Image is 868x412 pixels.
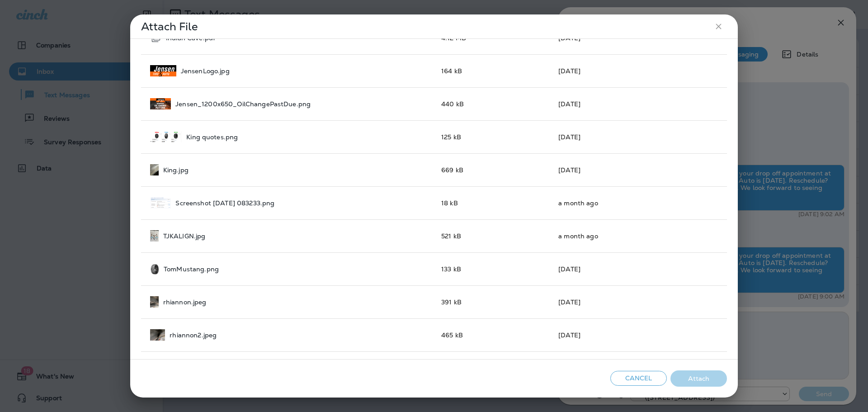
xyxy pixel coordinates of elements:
[163,298,207,306] p: rhiannon.jpeg
[434,219,551,252] td: 521 kB
[150,65,176,76] img: JensenLogo.jpg
[551,219,639,252] td: a month ago
[551,186,639,219] td: a month ago
[551,285,639,318] td: [DATE]
[150,263,159,275] img: TomMustang.png
[551,87,639,120] td: [DATE]
[150,131,182,142] img: King%20quotes.png
[434,120,551,153] td: 125 kB
[150,296,159,308] img: rhiannon.jpeg
[551,54,639,87] td: [DATE]
[164,265,219,273] p: TomMustang.png
[434,186,551,219] td: 18 kB
[610,371,667,386] button: Cancel
[434,285,551,318] td: 391 kB
[175,199,274,207] p: Screenshot [DATE] 083233.png
[434,87,551,120] td: 440 kB
[141,23,198,30] p: Attach File
[710,18,727,35] button: close
[150,164,159,175] img: King.jpg
[551,120,639,153] td: [DATE]
[181,67,230,75] p: JensenLogo.jpg
[175,100,311,108] p: Jensen_1200x650_OilChangePastDue.png
[150,230,159,242] img: TJKALIGN.jpg
[551,318,639,351] td: [DATE]
[166,34,215,42] p: Indian Cave.pdf
[186,133,238,141] p: King quotes.png
[170,331,217,339] p: rhiannon2.jpeg
[150,197,171,208] img: Screenshot%202025-08-20%20083233.png
[434,318,551,351] td: 465 kB
[551,252,639,285] td: [DATE]
[434,252,551,285] td: 133 kB
[434,153,551,186] td: 669 kB
[150,98,171,109] img: Jensen_1200x650_OilChangePastDue.png
[434,54,551,87] td: 164 kB
[150,329,165,341] img: rhiannon2.jpeg
[163,232,206,240] p: TJKALIGN.jpg
[163,166,189,174] p: King.jpg
[551,153,639,186] td: [DATE]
